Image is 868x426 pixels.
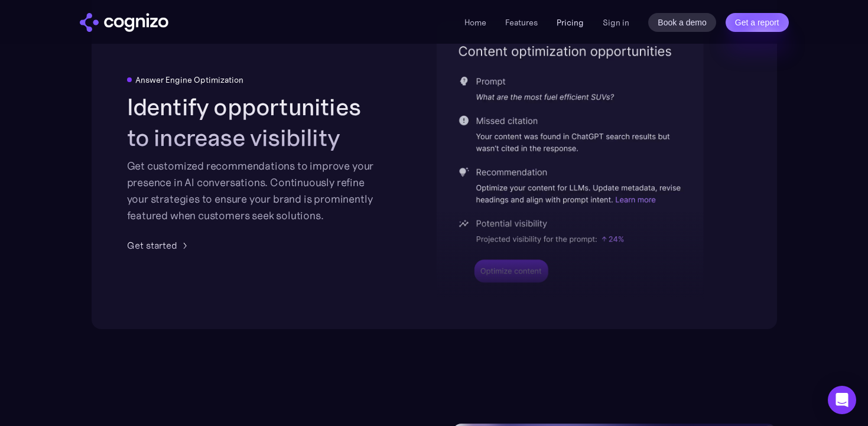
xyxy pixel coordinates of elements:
[505,17,538,28] a: Features
[80,13,168,32] a: home
[828,386,856,414] div: Open Intercom Messenger
[726,13,789,32] a: Get a report
[127,158,380,224] div: Get customized recommendations to improve your presence in AI conversations. Continuously refine ...
[603,15,629,30] a: Sign in
[464,17,486,28] a: Home
[127,238,191,252] a: Get started
[557,17,584,28] a: Pricing
[135,75,243,84] div: Answer Engine Optimization
[127,92,380,153] h2: Identify opportunities to increase visibility
[80,13,168,32] img: cognizo logo
[648,13,716,32] a: Book a demo
[127,238,177,252] div: Get started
